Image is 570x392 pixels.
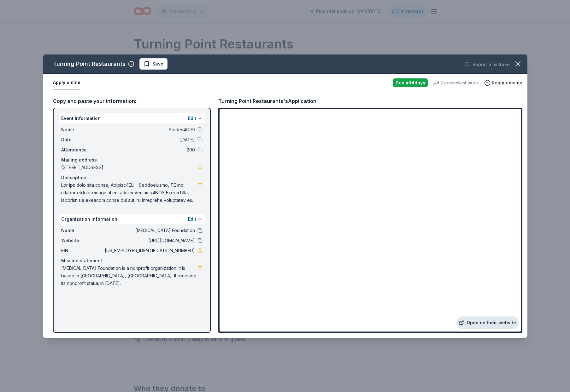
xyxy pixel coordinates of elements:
div: Mission statement [61,257,203,264]
button: Apply online [53,76,80,89]
span: Date [61,136,103,144]
div: Event information [59,113,205,123]
span: Requirements [492,79,522,87]
span: [MEDICAL_DATA] Foundation is a nonprofit organization. It is based in [GEOGRAPHIC_DATA], [GEOGRAP... [61,264,197,287]
div: Turning Point Restaurants's Application [218,97,316,105]
div: Copy and paste your information: [53,97,211,105]
button: Edit [188,115,196,122]
div: Mailing address [61,156,203,164]
span: [US_EMPLOYER_IDENTIFICATION_NUMBER] [103,247,195,254]
span: 200 [103,146,195,154]
div: Turning Point Restaurants [53,59,126,69]
span: Save [152,60,163,68]
div: Due in 14 days [393,78,428,87]
button: Save [139,58,167,70]
button: Requirements [484,79,522,87]
a: Open on their website [456,316,519,329]
span: [STREET_ADDRESS] [61,164,197,171]
button: Report a mistake [465,61,510,68]
span: [DATE] [103,136,195,144]
button: Edit [188,215,196,223]
span: Attendance [61,146,103,154]
span: Name [61,126,103,134]
span: Lor ips dolo sita conse, Adipisc4ELI - Seddoeiusmo, TE inc utlabor etdoloremagn al eni admini Ven... [61,181,197,204]
div: Organization information [59,214,205,224]
span: Name [61,227,103,234]
div: 2 applies last week [433,79,479,87]
div: Description [61,174,203,181]
span: Website [61,237,103,244]
span: [MEDICAL_DATA] Foundation [103,227,195,234]
span: EIN [61,247,103,254]
span: [URL][DOMAIN_NAME] [103,237,195,244]
span: Strides4CJD [103,126,195,134]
